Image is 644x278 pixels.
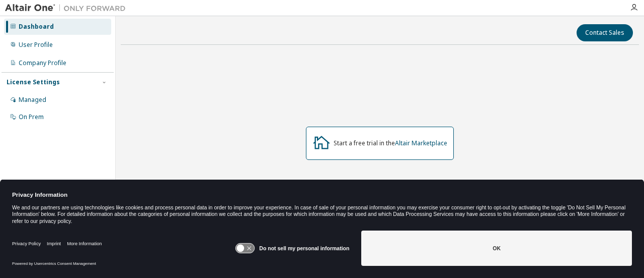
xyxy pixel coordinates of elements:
a: Altair Marketplace [395,139,447,147]
div: Managed [19,96,46,104]
div: Dashboard [19,23,54,31]
div: Start a free trial in the [334,139,447,147]
div: User Profile [19,41,53,49]
div: On Prem [19,113,44,121]
div: Company Profile [19,59,66,67]
div: License Settings [7,78,60,86]
button: Contact Sales [577,24,633,41]
img: Altair One [5,3,131,13]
